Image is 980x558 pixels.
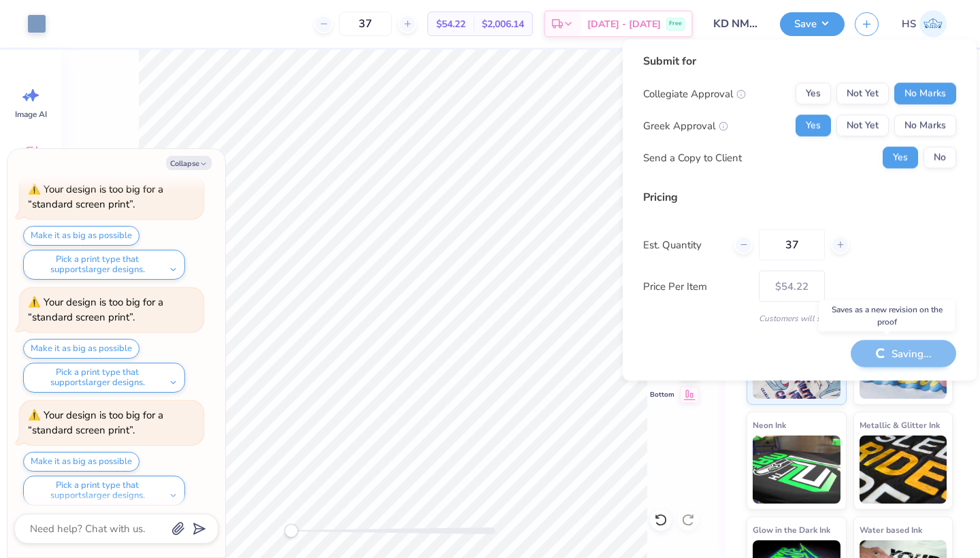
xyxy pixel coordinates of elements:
div: Customers will see this price on HQ. [643,312,956,325]
div: Pricing [643,189,956,206]
button: Not Yet [836,115,889,137]
img: Neon Ink [753,436,840,504]
button: Yes [796,83,831,105]
div: Saves as a new revision on the proof [819,300,955,331]
input: – – [339,12,392,36]
button: Make it as big as possible [23,339,140,359]
span: Bottom [650,389,674,400]
input: Untitled Design [703,10,770,37]
span: Metallic & Glitter Ink [860,418,940,432]
span: Neon Ink [753,418,786,432]
button: No [924,147,956,169]
label: Price Per Item [643,278,749,294]
span: $2,006.14 [482,17,524,31]
button: No Marks [894,115,956,137]
button: Yes [796,115,831,137]
span: Free [669,19,682,29]
button: Collapse [166,156,212,170]
button: Pick a print type that supportslarger designs. [23,363,185,393]
button: Yes [883,147,918,169]
div: Greek Approval [643,118,728,133]
span: Image AI [15,109,47,120]
input: – – [759,229,825,261]
span: HS [902,16,916,32]
label: Est. Quantity [643,237,724,252]
span: Glow in the Dark Ink [753,523,830,537]
div: Your design is too big for a “standard screen print”. [28,295,163,325]
a: HS [896,10,953,37]
button: No Marks [894,83,956,105]
button: Pick a print type that supportslarger designs. [23,476,185,506]
div: Your design is too big for a “standard screen print”. [28,182,163,212]
div: Accessibility label [284,524,298,538]
button: Make it as big as possible [23,452,140,472]
button: Make it as big as possible [23,226,140,246]
img: Helen Slacik [919,10,947,37]
div: Submit for [643,53,956,69]
div: Your design is too big for a “standard screen print”. [28,408,163,438]
div: Collegiate Approval [643,86,746,101]
button: Pick a print type that supportslarger designs. [23,250,185,280]
img: Metallic & Glitter Ink [860,436,947,504]
span: Water based Ink [860,523,922,537]
button: Save [780,12,845,36]
button: Not Yet [836,83,889,105]
span: $54.22 [436,17,465,31]
div: Send a Copy to Client [643,150,742,165]
span: [DATE] - [DATE] [587,17,661,31]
